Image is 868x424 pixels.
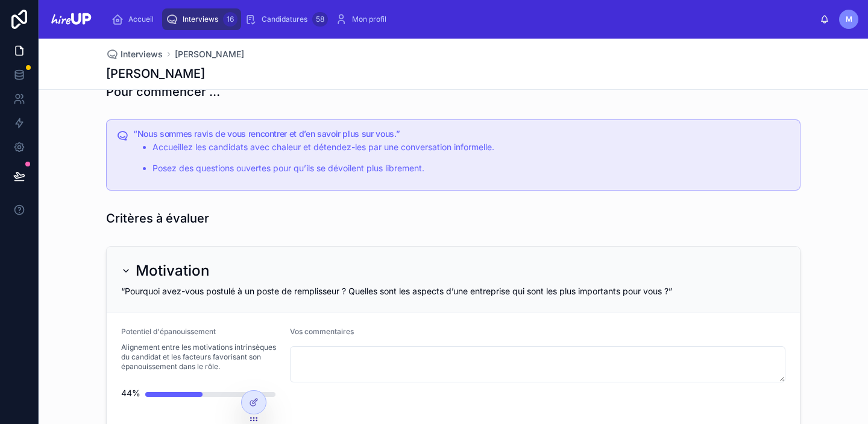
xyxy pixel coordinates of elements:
[352,14,386,24] span: Mon profil
[133,130,790,138] h5: “Nous sommes ravis de vous rencontrer et d’en savoir plus sur vous.”
[846,14,852,24] span: M
[223,12,237,27] div: 16
[133,141,790,176] div: * Accueillez les candidats avec chaleur et détendez-les par une conversation informelle. * Posez ...
[136,261,209,280] h2: Motivation
[153,162,790,176] p: Posez des questions ouvertes pour qu’ils se dévoilent plus librement.
[121,381,140,405] div: 44%
[241,8,332,30] a: Candidatures58
[121,343,280,372] span: Alignement entre les motivations intrinsèques du candidat et les facteurs favorisant son épanouis...
[175,48,244,60] a: [PERSON_NAME]
[106,48,163,60] a: Interviews
[128,14,154,24] span: Accueil
[153,141,790,154] p: Accueillez les candidats avec chaleur et détendez-les par une conversation informelle.
[312,12,328,27] div: 58
[162,8,241,30] a: Interviews16
[103,6,820,33] div: scrollable content
[106,83,220,100] h1: Pour commencer …
[290,327,354,336] span: Vos commentaires
[108,8,162,30] a: Accueil
[121,48,163,60] span: Interviews
[121,286,672,296] span: “Pourquoi avez-vous postulé à un poste de remplisseur ? Quelles sont les aspects d’une entreprise...
[121,327,216,336] span: Potentiel d'épanouissement
[332,8,395,30] a: Mon profil
[106,210,209,227] h1: Critères à évaluer
[106,65,205,82] h1: [PERSON_NAME]
[183,14,218,24] span: Interviews
[48,10,93,29] img: App logo
[262,14,307,24] span: Candidatures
